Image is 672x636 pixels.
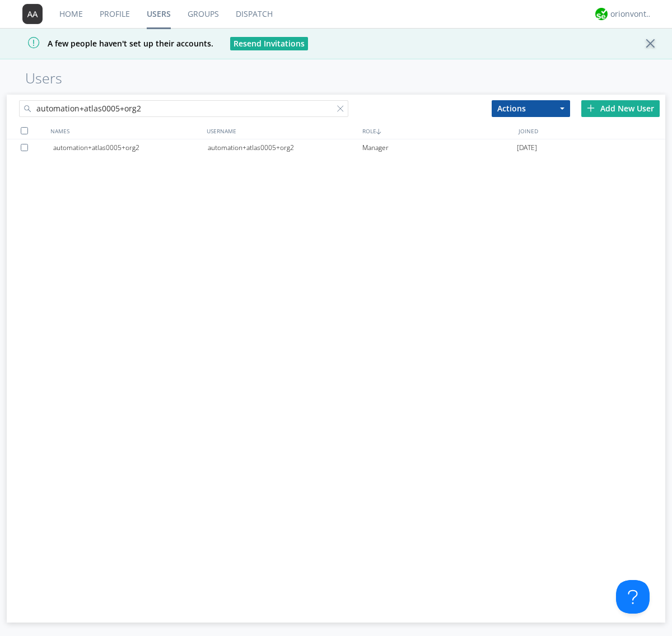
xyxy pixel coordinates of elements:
div: Manager [362,139,517,156]
img: 373638.png [22,4,43,24]
a: automation+atlas0005+org2automation+atlas0005+org2Manager[DATE] [7,139,665,156]
input: Search users [19,100,348,117]
span: [DATE] [517,139,537,156]
div: JOINED [516,123,672,139]
img: plus.svg [587,104,595,112]
div: automation+atlas0005+org2 [53,139,208,156]
iframe: Toggle Customer Support [616,580,650,614]
div: orionvontas+atlas+automation+org2 [610,8,652,20]
div: NAMES [48,123,204,139]
div: USERNAME [204,123,360,139]
button: Resend Invitations [230,37,308,50]
button: Actions [492,100,570,117]
img: 29d36aed6fa347d5a1537e7736e6aa13 [595,8,608,20]
div: automation+atlas0005+org2 [208,139,362,156]
div: Add New User [581,100,660,117]
span: A few people haven't set up their accounts. [8,38,213,49]
div: ROLE [360,123,516,139]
